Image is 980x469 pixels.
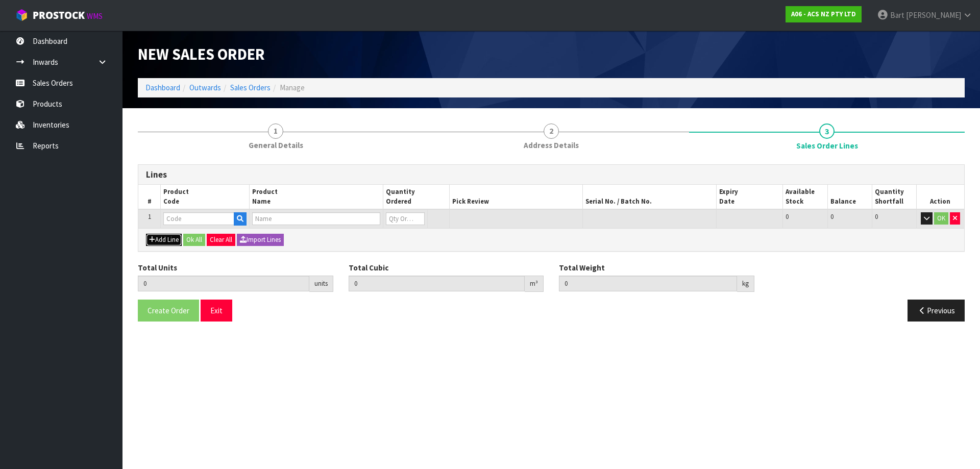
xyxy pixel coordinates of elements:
div: units [309,276,333,292]
input: Qty Ordered [386,212,425,225]
span: New Sales Order [138,44,265,64]
button: Add Line [146,234,182,246]
small: WMS [87,11,103,21]
label: Total Units [138,262,177,273]
th: Quantity Ordered [383,185,450,209]
th: Expiry Date [716,185,783,209]
th: Product Code [161,185,250,209]
input: Total Weight [559,276,737,291]
th: Serial No. / Batch No. [583,185,716,209]
input: Code [163,212,234,225]
a: Dashboard [145,83,180,92]
span: Address Details [524,140,579,151]
th: Quantity Shortfall [872,185,916,209]
button: Exit [201,300,232,322]
button: Ok All [183,234,205,246]
button: Create Order [138,300,199,322]
label: Total Cubic [349,262,388,273]
span: 3 [819,124,835,139]
img: cube-alt.png [15,9,28,21]
span: Sales Order Lines [138,157,965,330]
input: Name [252,212,380,225]
span: Manage [280,83,305,92]
th: # [138,185,161,209]
th: Pick Review [450,185,583,209]
button: Clear All [207,234,235,246]
span: 0 [830,212,834,221]
span: 1 [148,212,151,221]
button: OK [934,212,948,225]
span: 0 [875,212,878,221]
th: Available Stock [783,185,827,209]
span: General Details [249,140,303,151]
span: 1 [268,124,283,139]
a: Outwards [189,83,221,92]
input: Total Cubic [349,276,525,291]
span: Sales Order Lines [796,140,858,151]
span: 0 [786,212,789,221]
th: Product Name [250,185,383,209]
span: Bart [890,10,904,20]
div: m³ [525,276,544,292]
div: kg [737,276,754,292]
th: Balance [827,185,872,209]
span: ProStock [33,9,85,22]
a: Sales Orders [230,83,271,92]
span: Create Order [148,306,189,315]
label: Total Weight [559,262,605,273]
strong: A06 - ACS NZ PTY LTD [791,10,856,18]
input: Total Units [138,276,309,291]
span: 2 [544,124,559,139]
button: Import Lines [237,234,284,246]
button: Previous [908,300,965,322]
th: Action [916,185,964,209]
h3: Lines [146,170,957,180]
span: [PERSON_NAME] [906,10,961,20]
